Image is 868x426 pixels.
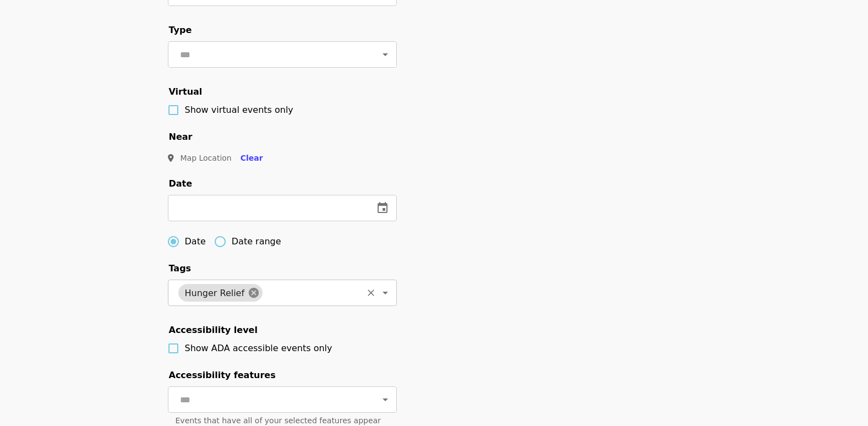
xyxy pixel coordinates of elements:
span: Hunger Relief [178,288,252,298]
span: Map Location [181,154,232,162]
span: Accessibility features [169,370,276,380]
button: Open [378,47,393,62]
span: Type [169,25,192,35]
div: Hunger Relief [178,284,263,302]
span: Near [169,132,193,142]
button: Clear [363,285,379,301]
span: Date [169,178,193,189]
span: Clear [241,154,263,162]
span: Date [185,235,206,248]
button: Clear [232,148,272,168]
button: Open [378,392,393,407]
span: Tags [169,263,192,274]
span: Show ADA accessible events only [185,343,332,353]
span: Virtual [169,86,203,97]
i: map-marker-alt icon [168,154,174,163]
span: Date range [232,235,281,248]
button: Open [378,285,393,301]
button: change date [369,195,396,221]
span: Show virtual events only [185,105,293,115]
span: Accessibility level [169,325,258,335]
